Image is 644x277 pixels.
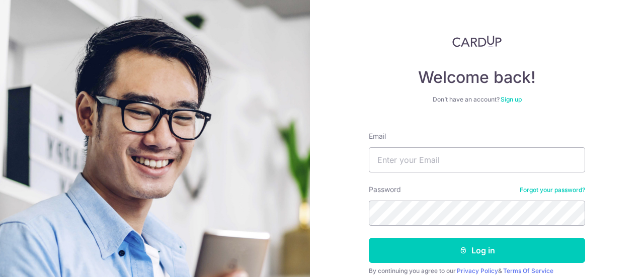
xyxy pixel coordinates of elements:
[369,267,585,275] div: By continuing you agree to our &
[369,131,386,141] label: Email
[369,238,585,263] button: Log in
[369,147,585,172] input: Enter your Email
[457,267,498,274] a: Privacy Policy
[369,96,585,104] div: Don’t have an account?
[503,267,553,274] a: Terms Of Service
[520,186,585,194] a: Forgot your password?
[452,35,502,47] img: CardUp Logo
[501,96,522,103] a: Sign up
[369,67,585,87] h4: Welcome back!
[369,184,401,195] label: Password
